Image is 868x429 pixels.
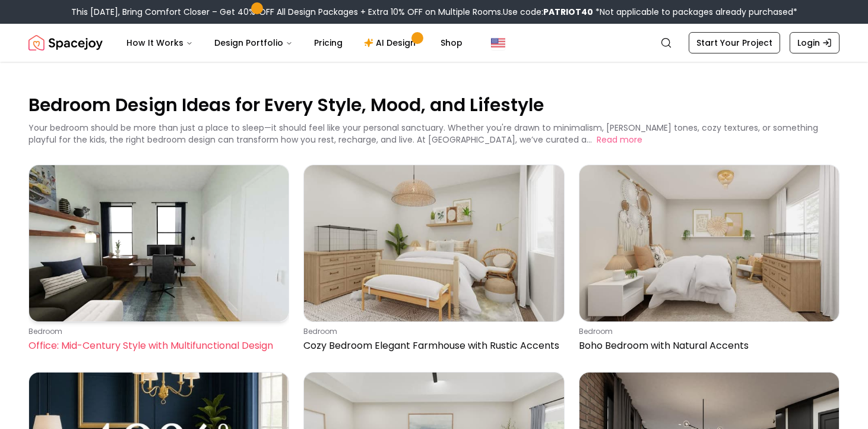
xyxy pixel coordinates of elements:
[28,31,103,55] a: Spacejoy
[543,6,593,18] b: PATRIOT40
[28,165,289,357] a: Office: Mid-Century Style with Multifunctional DesignbedroomOffice: Mid-Century Style with Multif...
[579,327,835,336] p: bedroom
[71,6,797,18] div: This [DATE], Bring Comfort Closer – Get 40% OFF All Design Packages + Extra 10% OFF on Multiple R...
[29,165,289,321] img: Office: Mid-Century Style with Multifunctional Design
[28,327,284,336] p: bedroom
[303,339,559,353] p: Cozy Bedroom Elegant Farmhouse with Rustic Accents
[28,93,840,117] p: Bedroom Design Ideas for Every Style, Mood, and Lifestyle
[28,24,840,62] nav: Global
[579,165,840,357] a: Boho Bedroom with Natural AccentsbedroomBoho Bedroom with Natural Accents
[689,32,780,53] a: Start Your Project
[305,31,352,55] a: Pricing
[579,339,835,353] p: Boho Bedroom with Natural Accents
[28,122,818,146] p: Your bedroom should be more than just a place to sleep—it should feel like your personal sanctuar...
[790,32,840,53] a: Login
[117,31,472,55] nav: Main
[597,134,642,146] button: Read more
[431,31,472,55] a: Shop
[354,31,429,55] a: AI Design
[593,6,797,18] span: *Not applicable to packages already purchased*
[117,31,202,55] button: How It Works
[205,31,302,55] button: Design Portfolio
[304,165,563,321] img: Cozy Bedroom Elegant Farmhouse with Rustic Accents
[28,31,103,55] img: Spacejoy Logo
[491,36,505,50] img: United States
[303,165,564,357] a: Cozy Bedroom Elegant Farmhouse with Rustic AccentsbedroomCozy Bedroom Elegant Farmhouse with Rust...
[303,327,559,336] p: bedroom
[28,339,284,353] p: Office: Mid-Century Style with Multifunctional Design
[503,6,593,18] span: Use code:
[579,165,839,321] img: Boho Bedroom with Natural Accents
